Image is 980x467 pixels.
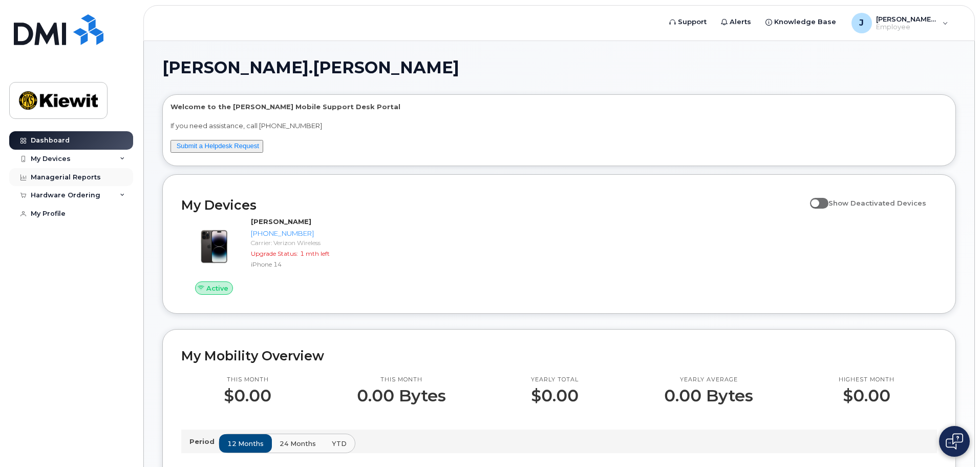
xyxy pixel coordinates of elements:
p: 0.00 Bytes [664,387,753,405]
p: This month [224,376,271,384]
p: Period [189,437,219,446]
span: YTD [332,439,347,449]
p: Highest month [839,376,894,384]
span: 24 months [280,439,316,449]
p: This month [357,376,446,384]
a: Submit a Helpdesk Request [177,142,259,150]
div: Carrier: Verizon Wireless [251,238,357,247]
span: Show Deactivated Devices [828,199,926,207]
img: image20231002-3703462-njx0qo.jpeg [189,222,239,271]
span: 1 mth left [300,250,330,257]
p: $0.00 [531,387,579,405]
p: Yearly average [664,376,753,384]
p: If you need assistance, call [PHONE_NUMBER] [171,121,948,131]
a: Active[PERSON_NAME][PHONE_NUMBER]Carrier: Verizon WirelessUpgrade Status:1 mth leftiPhone 14 [181,217,361,295]
button: Submit a Helpdesk Request [171,140,263,153]
p: Yearly total [531,376,579,384]
p: Welcome to the [PERSON_NAME] Mobile Support Desk Portal [171,102,948,112]
h2: My Devices [181,197,805,213]
p: $0.00 [839,387,894,405]
p: $0.00 [224,387,271,405]
h2: My Mobility Overview [181,348,937,363]
img: Open chat [946,433,963,450]
div: iPhone 14 [251,260,357,269]
span: Upgrade Status: [251,250,298,257]
div: [PHONE_NUMBER] [251,229,357,238]
span: [PERSON_NAME].[PERSON_NAME] [162,60,459,75]
input: Show Deactivated Devices [810,193,818,201]
span: Active [206,283,228,293]
strong: [PERSON_NAME] [251,217,311,226]
p: 0.00 Bytes [357,387,446,405]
